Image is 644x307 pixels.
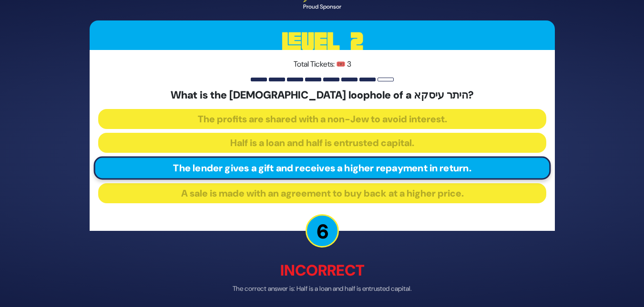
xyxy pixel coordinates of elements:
h5: What is the [DEMOGRAPHIC_DATA] loophole of a היתר עיסקא? [98,89,546,101]
h3: Level 2 [90,20,555,63]
div: Proud Sponsor [303,2,341,11]
button: The profits are shared with a non-Jew to avoid interest. [98,109,546,129]
button: The lender gives a gift and receives a higher repayment in return. [93,157,551,180]
button: Half is a loan and half is entrusted capital. [98,133,546,153]
p: Total Tickets: 🎟️ 3 [98,59,546,70]
button: A sale is made with an agreement to buy back at a higher price. [98,184,546,204]
p: 6 [306,215,339,248]
p: The correct answer is: Half is a loan and half is entrusted capital. [90,284,555,294]
p: Incorrect [90,259,555,282]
